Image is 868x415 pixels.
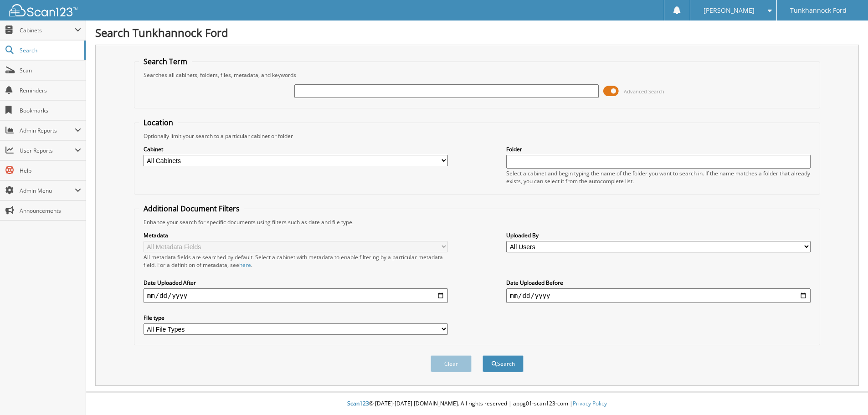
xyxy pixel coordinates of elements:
button: Clear [431,355,472,372]
button: Search [483,355,524,372]
span: Admin Reports [20,127,75,134]
span: User Reports [20,147,75,154]
img: scan123-logo-white.svg [9,4,77,16]
h1: Search Tunkhannock Ford [95,25,859,40]
label: File type [144,314,448,322]
legend: Location [139,118,178,128]
span: Announcements [20,207,81,215]
label: Folder [506,145,811,153]
span: [PERSON_NAME] [704,8,755,13]
span: Search [20,46,80,54]
span: Scan123 [347,400,369,407]
div: All metadata fields are searched by default. Select a cabinet with metadata to enable filtering b... [144,253,448,269]
div: Select a cabinet and begin typing the name of the folder you want to search in. If the name match... [506,169,811,185]
a: here [239,261,251,269]
iframe: Chat Widget [822,371,868,415]
legend: Additional Document Filters [139,204,244,214]
a: Privacy Policy [573,400,607,407]
span: Help [20,167,81,174]
span: Admin Menu [20,187,75,195]
label: Uploaded By [506,231,811,239]
label: Metadata [144,231,448,239]
label: Date Uploaded After [144,279,448,287]
span: Tunkhannock Ford [790,8,847,13]
legend: Search Term [139,56,192,67]
label: Date Uploaded Before [506,279,811,287]
span: Bookmarks [20,107,81,114]
div: Optionally limit your search to a particular cabinet or folder [139,132,815,140]
span: Advanced Search [624,88,664,95]
div: © [DATE]-[DATE] [DOMAIN_NAME]. All rights reserved | appg01-scan123-com | [86,393,868,415]
span: Scan [20,67,81,74]
span: Reminders [20,87,81,94]
input: start [144,288,448,303]
div: Enhance your search for specific documents using filters such as date and file type. [139,218,815,226]
span: Cabinets [20,26,75,34]
div: Searches all cabinets, folders, files, metadata, and keywords [139,71,815,79]
label: Cabinet [144,145,448,153]
input: end [506,288,811,303]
